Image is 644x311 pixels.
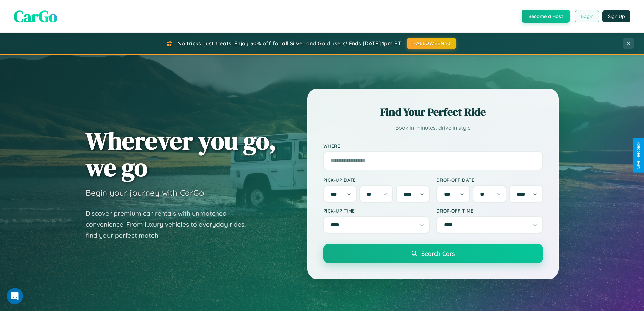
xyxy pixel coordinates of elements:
[14,5,57,27] span: CarGo
[323,123,543,133] p: Book in minutes, drive in style
[323,143,543,149] label: Where
[575,10,599,22] button: Login
[177,40,402,47] span: No tricks, just treats! Enjoy 30% off for all Silver and Gold users! Ends [DATE] 1pm PT.
[323,105,543,119] h2: Find Your Perfect Ride
[421,250,455,257] span: Search Cars
[636,142,641,169] div: Give Feedback
[323,208,430,214] label: Pick-up Time
[522,10,570,23] button: Become a Host
[7,288,23,304] iframe: Intercom live chat
[436,208,543,214] label: Drop-off Time
[323,177,430,183] label: Pick-up Date
[86,208,255,241] p: Discover premium car rentals with unmatched convenience. From luxury vehicles to everyday rides, ...
[323,244,543,263] button: Search Cars
[86,187,204,198] h3: Begin your journey with CarGo
[86,127,276,181] h1: Wherever you go, we go
[602,10,630,22] button: Sign Up
[436,177,543,183] label: Drop-off Date
[407,38,456,49] button: HALLOWEEN30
